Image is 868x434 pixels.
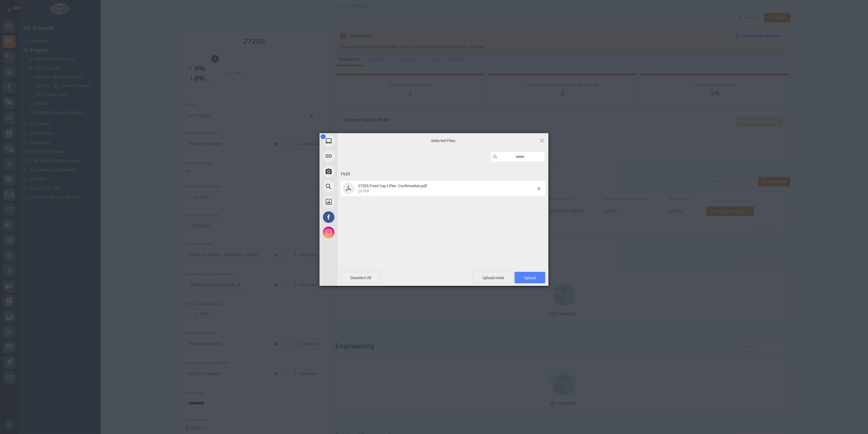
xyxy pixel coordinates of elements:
div: Instagram [320,225,393,240]
div: Link (URL) [320,148,393,164]
span: Upload [515,272,545,283]
div: Files [341,169,545,180]
span: 27205 Front Cap Lifter -Confirmation.pdf [356,184,537,194]
span: 267KB [358,189,369,193]
div: Unsplash [320,194,393,210]
span: Upload [524,275,536,280]
div: My Device [320,133,393,148]
div: Take Photo [320,164,393,179]
span: 1 [321,134,326,139]
div: Web Search [320,179,393,194]
span: Upload more [473,272,514,283]
span: Deselect All [341,272,381,283]
span: Selected Files [382,138,504,143]
div: Facebook [320,210,393,225]
span: Click here or hit ESC to close picker [539,137,545,144]
span: 27205 Front Cap Lifter -Confirmation.pdf [358,184,427,188]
